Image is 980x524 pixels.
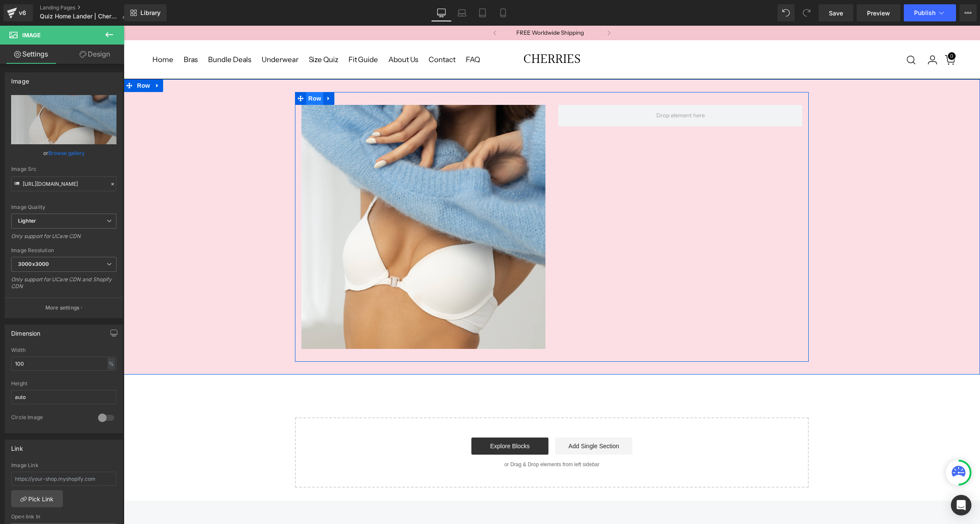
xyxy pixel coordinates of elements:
[11,325,41,337] div: Dimension
[904,4,956,21] button: Publish
[11,490,63,507] a: Pick Link
[11,440,23,452] div: Link
[11,166,116,172] div: Image Src
[138,25,174,44] a: Underwear
[11,381,116,387] div: Height
[472,4,493,21] a: Tablet
[11,514,116,520] div: Open link In
[798,4,815,21] button: Redo
[11,54,28,66] span: Row
[60,25,74,44] a: Bras
[107,358,115,369] div: %
[914,9,935,16] span: Publish
[951,495,971,515] div: Open Intercom Messenger
[779,26,796,43] a: Open search modal
[342,25,356,44] a: FAQ
[815,26,832,43] a: Open cart modal
[22,32,41,39] span: Image
[18,261,49,267] b: 3000x3000
[11,472,116,486] input: https://your-shop.myshopify.com
[399,23,457,45] a: Cherries
[431,4,452,21] a: Desktop
[11,149,116,158] div: or
[432,412,509,429] a: Add Single Section
[11,390,116,404] input: auto
[3,4,33,21] a: v6
[18,217,36,224] b: Lighter
[11,247,116,253] div: Image Resolution
[17,7,28,18] div: v6
[200,66,211,79] a: Expand / Collapse
[40,13,119,20] span: Quiz Home Lander | Cherries
[777,4,795,21] button: Undo
[11,347,116,353] div: Width
[11,357,116,371] input: auto
[27,3,825,12] p: FREE Worldwide Shipping
[124,4,167,21] a: New Library
[225,25,254,44] a: Fit Guide
[29,25,50,44] a: Home
[11,73,29,85] div: Image
[588,497,630,504] span: Newsletter
[857,4,900,21] a: Preview
[11,204,116,210] div: Image Quality
[265,25,295,44] a: About Us
[829,9,843,18] span: Save
[182,66,200,79] span: Row
[64,45,126,64] a: Design
[348,497,380,504] span: Company
[40,4,135,11] a: Landing Pages
[48,146,85,161] a: Browse gallery
[867,9,890,18] span: Preview
[5,298,122,318] button: More settings
[28,54,39,66] a: Expand / Collapse
[185,436,671,442] p: or Drag & Drop elements from left sidebar
[185,25,214,44] a: Size Quiz
[11,414,89,423] div: Circle Image
[84,25,128,44] a: Bundle Deals
[348,412,425,429] a: Explore Blocks
[824,27,832,34] span: 0
[11,176,116,191] input: Link
[11,462,116,468] div: Image Link
[797,26,814,43] a: Go to the account page
[305,25,331,44] a: Contact
[11,276,116,295] div: Only support for UCare CDN and Shopify CDN
[11,233,116,245] div: Only support for UCare CDN
[959,4,977,21] button: More
[140,9,161,17] span: Library
[452,4,472,21] a: Laptop
[468,497,485,504] span: Links
[45,304,80,312] p: More settings
[493,4,513,21] a: Mobile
